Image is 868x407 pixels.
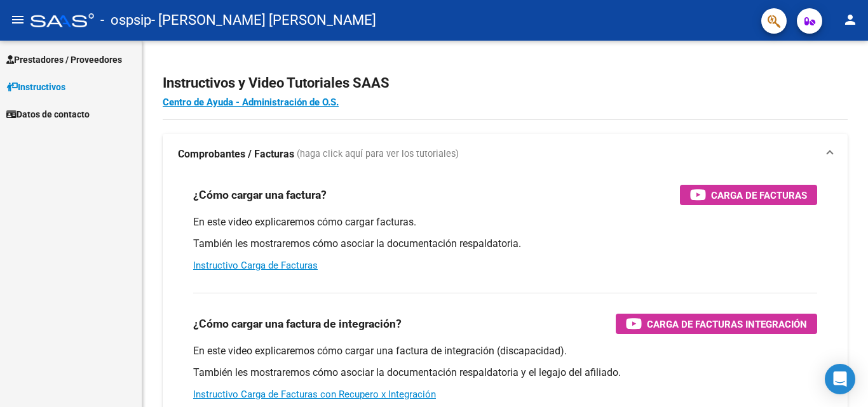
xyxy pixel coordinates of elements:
mat-expansion-panel-header: Comprobantes / Facturas (haga click aquí para ver los tutoriales) [163,134,848,175]
a: Centro de Ayuda - Administración de O.S. [163,97,339,108]
span: - [PERSON_NAME] [PERSON_NAME] [151,6,376,34]
h3: ¿Cómo cargar una factura de integración? [193,315,402,333]
span: Prestadores / Proveedores [6,53,122,67]
a: Instructivo Carga de Facturas [193,260,318,271]
strong: Comprobantes / Facturas [178,147,294,161]
span: (haga click aquí para ver los tutoriales) [297,147,459,161]
p: También les mostraremos cómo asociar la documentación respaldatoria. [193,237,817,251]
h2: Instructivos y Video Tutoriales SAAS [163,71,848,95]
mat-icon: person [843,12,858,27]
span: - ospsip [100,6,151,34]
p: En este video explicaremos cómo cargar una factura de integración (discapacidad). [193,344,817,358]
button: Carga de Facturas Integración [616,314,817,334]
mat-icon: menu [10,12,25,27]
span: Carga de Facturas [711,187,807,203]
div: Open Intercom Messenger [825,364,855,394]
a: Instructivo Carga de Facturas con Recupero x Integración [193,389,436,400]
h3: ¿Cómo cargar una factura? [193,186,327,204]
p: También les mostraremos cómo asociar la documentación respaldatoria y el legajo del afiliado. [193,366,817,380]
button: Carga de Facturas [680,185,817,205]
p: En este video explicaremos cómo cargar facturas. [193,215,817,229]
span: Carga de Facturas Integración [647,316,807,332]
span: Instructivos [6,80,65,94]
span: Datos de contacto [6,107,90,121]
